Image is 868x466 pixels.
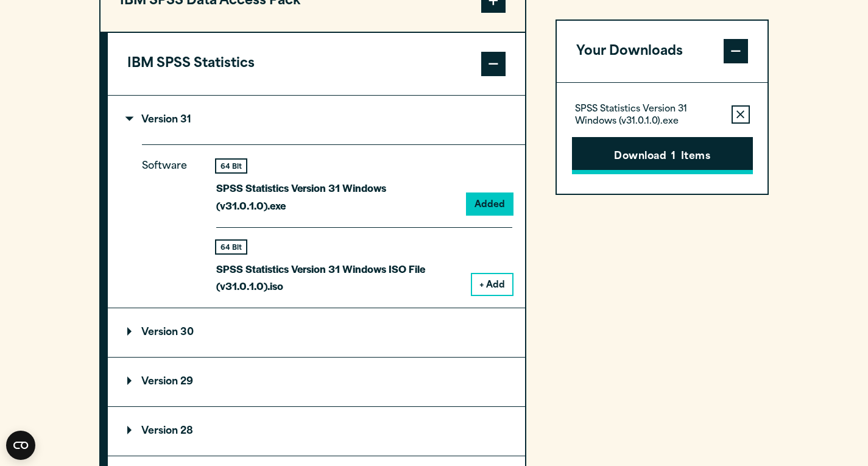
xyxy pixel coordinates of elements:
[108,96,525,144] summary: Version 31
[108,407,525,456] summary: Version 28
[127,115,191,125] p: Version 31
[472,274,512,295] button: + Add
[127,377,193,387] p: Version 29
[575,104,722,129] p: SPSS Statistics Version 31 Windows (v31.0.1.0).exe
[127,328,194,337] p: Version 30
[108,33,525,95] button: IBM SPSS Statistics
[108,358,525,406] summary: Version 29
[557,21,768,83] button: Your Downloads
[6,431,35,460] button: Open CMP widget
[216,260,462,295] p: SPSS Statistics Version 31 Windows ISO File (v31.0.1.0).iso
[216,160,246,172] div: 64 Bit
[216,241,246,253] div: 64 Bit
[671,149,676,165] span: 1
[572,137,753,175] button: Download1Items
[108,308,525,357] summary: Version 30
[127,426,193,436] p: Version 28
[467,194,512,214] button: Added
[216,179,457,214] p: SPSS Statistics Version 31 Windows (v31.0.1.0).exe
[557,83,768,194] div: Your Downloads
[142,158,197,285] p: Software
